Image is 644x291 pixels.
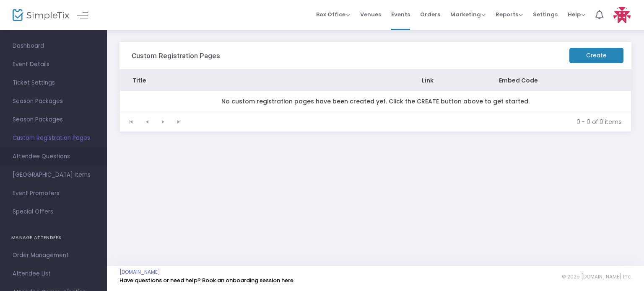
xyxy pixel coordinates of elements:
th: Title [120,70,409,91]
span: Venues [360,4,381,25]
span: Attendee List [13,268,94,279]
span: [GEOGRAPHIC_DATA] Items [13,170,94,180]
span: Season Packages [13,114,94,125]
span: Event Details [13,59,94,70]
span: Help [568,10,585,18]
m-button: Create [569,48,623,63]
span: Orders [420,4,440,25]
th: Embed Code [486,70,563,91]
span: Dashboard [13,41,94,52]
h3: Custom Registration Pages [132,52,220,60]
td: No custom registration pages have been created yet. Click the CREATE button above to get started. [120,91,631,112]
span: Settings [533,4,558,25]
span: Order Management [13,250,94,261]
kendo-pager-info: 0 - 0 of 0 items [193,118,622,126]
span: Events [391,4,410,25]
span: Custom Registration Pages [13,133,94,144]
span: Attendee Questions [13,151,94,162]
span: Event Promoters [13,188,94,199]
span: © 2025 [DOMAIN_NAME] Inc. [562,273,631,280]
span: Reports [496,10,523,18]
span: Special Offers [13,206,94,217]
a: Have questions or need help? Book an onboarding session here [119,276,293,284]
span: Ticket Settings [13,77,94,88]
h4: MANAGE ATTENDEES [11,229,96,246]
span: Box Office [316,10,350,18]
a: [DOMAIN_NAME] [119,269,160,276]
div: Data table [120,70,631,112]
span: Season Packages [13,96,94,107]
span: Marketing [450,10,486,18]
th: Link [409,70,486,91]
